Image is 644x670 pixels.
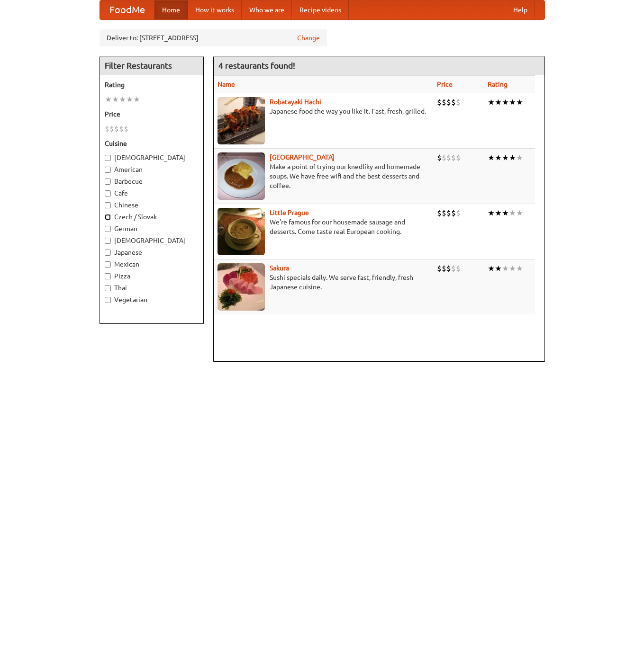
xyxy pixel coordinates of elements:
[446,97,451,107] li: $
[105,167,111,173] input: American
[242,0,292,19] a: Who we are
[502,97,509,107] li: ★
[105,259,199,269] label: Mexican
[218,217,430,236] p: We're famous for our housemade sausage and desserts. Come taste real European cooking.
[100,29,327,46] div: Deliver to: [STREET_ADDRESS]
[509,152,516,163] li: ★
[105,248,199,257] label: Japanese
[270,264,289,272] a: Sakura
[446,152,451,163] li: $
[456,152,461,163] li: $
[502,152,509,163] li: ★
[488,208,495,218] li: ★
[456,97,461,107] li: $
[292,0,349,19] a: Recipe videos
[437,152,442,163] li: $
[105,165,199,174] label: American
[442,152,446,163] li: $
[105,153,199,162] label: [DEMOGRAPHIC_DATA]
[488,97,495,107] li: ★
[114,124,119,134] li: $
[218,208,265,255] img: littleprague.jpg
[105,283,199,293] label: Thai
[502,208,509,218] li: ★
[218,107,430,116] p: Japanese food the way you like it. Fast, fresh, grilled.
[218,152,265,200] img: czechpoint.jpg
[509,97,516,107] li: ★
[451,208,456,218] li: $
[270,98,321,106] a: Robatayaki Hachi
[495,208,502,218] li: ★
[488,80,508,88] a: Rating
[516,208,523,218] li: ★
[297,33,320,43] a: Change
[270,153,335,161] a: [GEOGRAPHIC_DATA]
[495,152,502,163] li: ★
[105,273,111,279] input: Pizza
[506,0,535,19] a: Help
[488,263,495,274] li: ★
[488,152,495,163] li: ★
[456,263,461,274] li: $
[105,236,199,245] label: [DEMOGRAPHIC_DATA]
[442,263,446,274] li: $
[105,155,111,161] input: [DEMOGRAPHIC_DATA]
[456,208,461,218] li: $
[495,97,502,107] li: ★
[451,152,456,163] li: $
[105,212,199,222] label: Czech / Slovak
[119,124,124,134] li: $
[218,263,265,311] img: sakura.jpg
[105,214,111,220] input: Czech / Slovak
[105,226,111,232] input: German
[105,224,199,233] label: German
[109,124,114,134] li: $
[218,80,235,88] a: Name
[437,80,453,88] a: Price
[105,94,112,105] li: ★
[516,152,523,163] li: ★
[516,263,523,274] li: ★
[105,202,111,208] input: Chinese
[154,0,188,19] a: Home
[218,61,295,70] ng-pluralize: 4 restaurants found!
[437,208,442,218] li: $
[105,297,111,303] input: Vegetarian
[119,94,126,105] li: ★
[124,124,128,134] li: $
[502,263,509,274] li: ★
[218,162,430,190] p: Make a point of trying our knedlíky and homemade soups. We have free wifi and the best desserts a...
[105,295,199,304] label: Vegetarian
[495,263,502,274] li: ★
[105,285,111,291] input: Thai
[218,273,430,292] p: Sushi specials daily. We serve fast, friendly, fresh Japanese cuisine.
[270,209,309,216] a: Little Prague
[105,238,111,244] input: [DEMOGRAPHIC_DATA]
[100,56,203,75] h4: Filter Restaurants
[100,0,154,19] a: FoodMe
[105,177,199,186] label: Barbecue
[105,109,199,119] h5: Price
[105,271,199,281] label: Pizza
[442,208,446,218] li: $
[105,190,111,197] input: Cafe
[509,263,516,274] li: ★
[105,200,199,210] label: Chinese
[105,250,111,256] input: Japanese
[126,94,133,105] li: ★
[516,97,523,107] li: ★
[105,188,199,198] label: Cafe
[446,208,451,218] li: $
[105,139,199,148] h5: Cuisine
[105,261,111,268] input: Mexican
[112,94,119,105] li: ★
[218,97,265,144] img: robatayaki.jpg
[451,97,456,107] li: $
[105,80,199,89] h5: Rating
[451,263,456,274] li: $
[133,94,140,105] li: ★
